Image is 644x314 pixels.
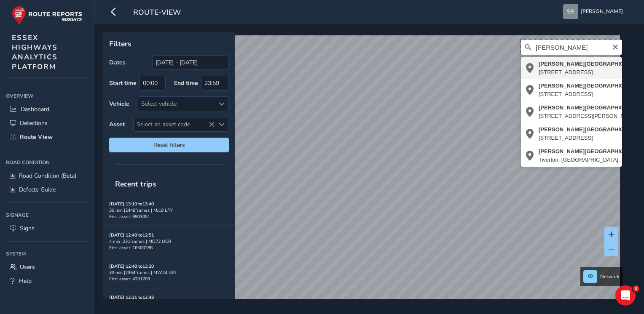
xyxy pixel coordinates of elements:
[109,207,229,213] div: 30 min | 2448 frames | MJ19 LPY
[6,169,88,183] a: Road Condition (Beta)
[6,90,88,102] div: Overview
[115,141,223,149] span: Reset filters
[109,263,154,269] strong: [DATE] 12:48 to 13:20
[581,4,623,19] span: [PERSON_NAME]
[612,43,619,51] button: Clear
[133,7,181,19] span: route-view
[521,40,622,55] input: Search
[109,38,229,49] p: Filters
[19,172,76,180] span: Road Condition (Beta)
[6,156,88,169] div: Road Condition
[134,117,215,131] span: Select an asset code
[6,260,88,274] a: Users
[21,105,49,113] span: Dashboard
[20,133,53,141] span: Route View
[12,6,82,25] img: rr logo
[174,79,198,87] label: End time
[20,119,48,127] span: Detections
[109,269,229,276] div: 33 min | 2364 frames | MW24 UJG
[109,138,229,152] button: Reset filters
[109,213,150,220] span: First asset: 8903051
[633,285,639,292] span: 2
[109,294,154,301] strong: [DATE] 12:31 to 12:43
[109,79,137,87] label: Start time
[109,173,162,195] span: Recent trips
[539,82,643,90] div: [PERSON_NAME][GEOGRAPHIC_DATA]
[215,117,228,131] div: Select an asset code
[109,100,129,108] label: Vehicle
[539,125,643,134] div: [PERSON_NAME][GEOGRAPHIC_DATA]
[109,120,125,128] label: Asset
[106,35,620,309] canvas: Map
[6,247,88,260] div: System
[539,134,643,142] div: [STREET_ADDRESS]
[109,232,154,238] strong: [DATE] 12:48 to 12:51
[539,112,643,120] div: [STREET_ADDRESS][PERSON_NAME]
[20,224,35,232] span: Signs
[615,285,636,306] iframe: Intercom live chat
[109,59,126,67] label: Dates
[6,274,88,288] a: Help
[109,238,229,245] div: 4 min | 231 frames | MD72 UCR
[6,102,88,116] a: Dashboard
[6,221,88,235] a: Signs
[138,97,215,111] div: Select vehicle
[563,4,578,19] img: diamond-layout
[6,130,88,144] a: Route View
[539,104,643,112] div: [PERSON_NAME][GEOGRAPHIC_DATA]
[600,273,620,280] span: Network
[6,183,88,197] a: Defects Guide
[539,68,643,77] div: [STREET_ADDRESS]
[12,33,58,72] span: ESSEX HIGHWAYS ANALYTICS PLATFORM
[6,209,88,221] div: Signage
[19,186,56,194] span: Defects Guide
[109,245,153,251] span: First asset: 16500286
[563,4,626,19] button: [PERSON_NAME]
[109,276,150,282] span: First asset: 4201209
[6,116,88,130] a: Detections
[19,277,32,285] span: Help
[539,90,643,98] div: [STREET_ADDRESS]
[109,201,154,207] strong: [DATE] 13:10 to 13:40
[539,60,643,68] div: [PERSON_NAME][GEOGRAPHIC_DATA]
[20,263,35,271] span: Users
